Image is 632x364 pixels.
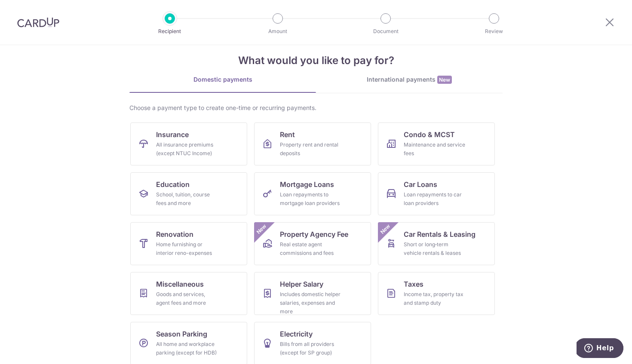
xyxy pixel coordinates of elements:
p: Amount [246,27,310,36]
div: Loan repayments to car loan providers [404,190,466,208]
span: Insurance [156,129,189,140]
span: Condo & MCST [404,129,455,140]
a: Car Rentals & LeasingShort or long‑term vehicle rentals & leasesNew [378,222,495,265]
a: Mortgage LoansLoan repayments to mortgage loan providers [254,172,371,215]
a: EducationSchool, tuition, course fees and more [130,172,247,215]
span: Car Loans [404,179,437,190]
div: Income tax, property tax and stamp duty [404,290,466,307]
div: Choose a payment type to create one-time or recurring payments. [129,104,503,112]
div: Bills from all providers (except for SP group) [280,340,342,357]
div: Maintenance and service fees [404,141,466,158]
span: Car Rentals & Leasing [404,229,476,239]
span: Electricity [280,329,313,339]
a: RenovationHome furnishing or interior reno-expenses [130,222,247,265]
a: Helper SalaryIncludes domestic helper salaries, expenses and more [254,272,371,315]
div: International payments [316,75,503,84]
iframe: Opens a widget where you can find more information [577,338,623,360]
img: CardUp [17,17,59,28]
div: Property rent and rental deposits [280,141,342,158]
span: Help [20,6,37,14]
p: Review [462,27,526,36]
a: TaxesIncome tax, property tax and stamp duty [378,272,495,315]
div: Domestic payments [129,75,316,84]
div: School, tuition, course fees and more [156,190,218,208]
a: Car LoansLoan repayments to car loan providers [378,172,495,215]
h4: What would you like to pay for? [129,53,503,68]
a: RentProperty rent and rental deposits [254,122,371,165]
div: Home furnishing or interior reno-expenses [156,240,218,257]
span: New [437,76,452,84]
div: Short or long‑term vehicle rentals & leases [404,240,466,257]
p: Document [354,27,417,36]
div: Loan repayments to mortgage loan providers [280,190,342,208]
span: Education [156,179,190,190]
div: Includes domestic helper salaries, expenses and more [280,290,342,316]
span: Miscellaneous [156,279,204,289]
a: MiscellaneousGoods and services, agent fees and more [130,272,247,315]
div: Real estate agent commissions and fees [280,240,342,257]
a: Property Agency FeeReal estate agent commissions and feesNew [254,222,371,265]
span: Rent [280,129,295,140]
a: Condo & MCSTMaintenance and service fees [378,122,495,165]
span: New [378,222,393,236]
span: Season Parking [156,329,207,339]
span: Renovation [156,229,193,239]
span: Property Agency Fee [280,229,348,239]
span: Mortgage Loans [280,179,334,190]
div: All insurance premiums (except NTUC Income) [156,141,218,158]
p: Recipient [138,27,202,36]
span: Taxes [404,279,423,289]
span: New [255,222,269,236]
div: All home and workplace parking (except for HDB) [156,340,218,357]
div: Goods and services, agent fees and more [156,290,218,307]
span: Helper Salary [280,279,323,289]
a: InsuranceAll insurance premiums (except NTUC Income) [130,122,247,165]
